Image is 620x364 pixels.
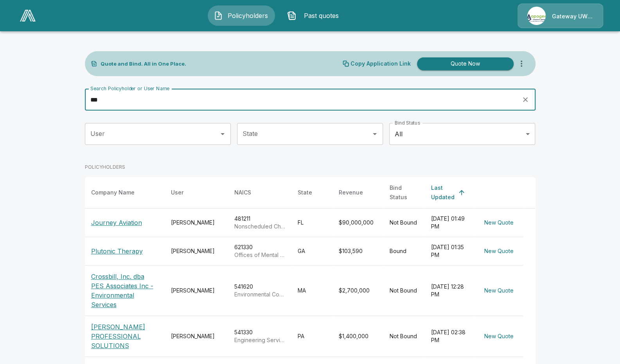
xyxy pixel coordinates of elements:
span: Past quotes [300,11,343,20]
div: [PERSON_NAME] [171,332,222,340]
p: Plutonic Therapy [91,246,143,256]
a: Agency IconGateway UW dba Apogee [518,4,603,28]
button: more [514,56,529,71]
p: Gateway UW dba Apogee [552,12,593,20]
button: Open [369,128,380,139]
div: 481211 [234,215,285,230]
button: New Quote [481,216,517,230]
td: Not Bound [383,266,425,316]
td: PA [291,316,332,357]
p: Nonscheduled Chartered Passenger Air Transportation [234,223,285,230]
label: Search Policyholder or User Name [90,85,169,92]
td: Not Bound [383,209,425,237]
div: Revenue [339,188,363,197]
p: Quote and Bind. All in One Place. [101,61,186,66]
th: Bind Status [383,177,425,209]
button: New Quote [481,329,517,344]
td: $1,400,000 [332,316,383,357]
button: clear search [519,94,531,105]
a: Quote Now [414,57,514,70]
button: Past quotes IconPast quotes [281,5,349,26]
button: New Quote [481,284,517,298]
td: [DATE] 12:28 PM [425,266,475,316]
img: Policyholders Icon [214,11,223,20]
div: 541620 [234,283,285,298]
p: POLICYHOLDERS [85,164,125,171]
img: Past quotes Icon [287,11,297,20]
button: New Quote [481,244,517,259]
img: Agency Icon [527,7,546,25]
div: Last Updated [431,183,455,202]
div: 541330 [234,328,285,344]
p: Offices of Mental Health Practitioners (except Physicians) [234,251,285,259]
td: Bound [383,237,425,266]
p: Engineering Services [234,336,285,344]
img: AA Logo [20,10,36,21]
td: [DATE] 01:49 PM [425,209,475,237]
td: GA [291,237,332,266]
button: Policyholders IconPolicyholders [208,5,275,26]
span: Policyholders [226,11,269,20]
div: State [298,188,312,197]
div: NAICS [234,188,251,197]
button: Quote Now [417,57,514,70]
td: [DATE] 01:35 PM [425,237,475,266]
td: Not Bound [383,316,425,357]
div: 621330 [234,243,285,259]
div: User [171,188,183,197]
div: Company Name [91,188,135,197]
td: FL [291,209,332,237]
td: [DATE] 02:38 PM [425,316,475,357]
div: [PERSON_NAME] [171,219,222,227]
p: Journey Aviation [91,218,142,227]
div: [PERSON_NAME] [171,287,222,294]
p: Crossbill, Inc. dba PES Associates Inc - Environmental Services [91,272,158,309]
label: Bind Status [395,120,420,126]
td: $103,590 [332,237,383,266]
div: [PERSON_NAME] [171,247,222,255]
p: Copy Application Link [350,61,411,66]
p: Environmental Consulting Services [234,291,285,298]
div: All [389,123,535,145]
td: $2,700,000 [332,266,383,316]
button: Open [217,128,228,139]
td: MA [291,266,332,316]
td: $90,000,000 [332,209,383,237]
